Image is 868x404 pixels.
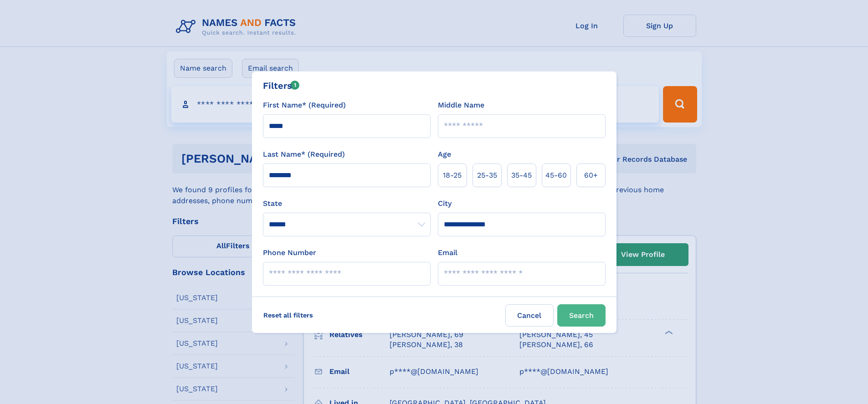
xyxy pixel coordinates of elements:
label: Last Name* (Required) [263,149,345,160]
span: 60+ [584,170,598,181]
label: Reset all filters [257,304,319,326]
span: 18‑25 [443,170,462,181]
button: Search [557,304,606,327]
div: Filters [263,79,300,92]
label: First Name* (Required) [263,100,346,111]
label: State [263,198,431,209]
span: 25‑35 [477,170,497,181]
label: Phone Number [263,247,316,258]
span: 45‑60 [545,170,567,181]
label: Age [438,149,451,160]
label: Middle Name [438,100,484,111]
span: 35‑45 [511,170,532,181]
label: Cancel [505,304,554,327]
label: Email [438,247,457,258]
label: City [438,198,452,209]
